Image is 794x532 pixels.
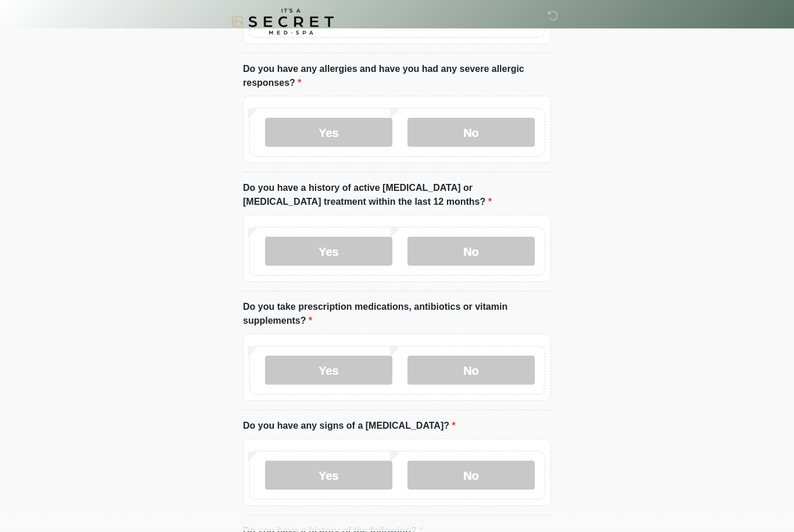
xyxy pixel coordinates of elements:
label: No [407,461,535,490]
label: Do you have a history of active [MEDICAL_DATA] or [MEDICAL_DATA] treatment within the last 12 mon... [243,182,551,209]
label: Do you have any allergies and have you had any severe allergic responses? [243,63,551,91]
label: Yes [265,461,392,490]
label: Yes [265,118,392,147]
label: No [407,356,535,385]
label: No [407,118,535,147]
label: No [407,237,535,266]
label: Do you take prescription medications, antibiotics or vitamin supplements? [243,301,551,328]
label: Do you have any signs of a [MEDICAL_DATA]? [243,419,456,433]
img: It's A Secret Med Spa Logo [231,9,334,35]
label: Yes [265,356,392,385]
label: Yes [265,237,392,266]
